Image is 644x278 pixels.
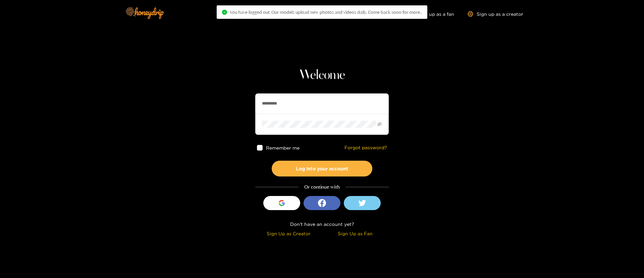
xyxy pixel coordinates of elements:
div: Sign Up as Fan [324,230,387,237]
a: Sign up as a fan [408,11,454,17]
a: Sign up as a creator [468,11,523,17]
div: Don't have an account yet? [255,220,389,228]
span: You have logged out. Our models upload new photos and videos daily. Come back soon for more.. [230,9,422,15]
span: eye-invisible [377,122,382,126]
span: Remember me [266,145,300,150]
span: check-circle [222,10,227,15]
div: Or continue with [255,183,389,191]
button: Log into your account [272,161,372,176]
div: Sign Up as Creator [257,230,320,237]
h1: Welcome [255,67,389,83]
a: Forgot password? [344,145,387,151]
